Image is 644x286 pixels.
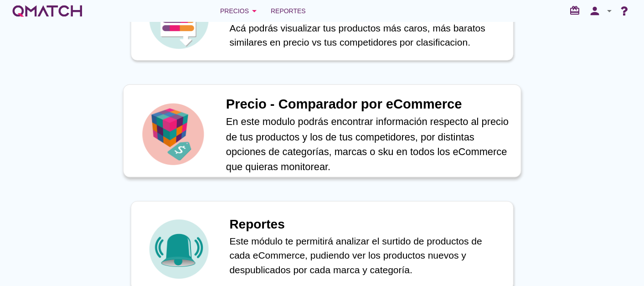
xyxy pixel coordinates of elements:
h1: Reportes [230,215,504,234]
a: white-qmatch-logo [11,2,84,20]
a: Reportes [267,2,309,20]
button: Precios [213,2,267,20]
i: arrow_drop_down [604,5,615,16]
i: redeem [569,5,584,16]
p: En este modulo podrás encontrar información respecto al precio de tus productos y los de tus comp... [226,114,511,174]
i: arrow_drop_down [249,5,260,16]
a: iconPrecio - Comparador por eCommerceEn este modulo podrás encontrar información respecto al prec... [118,86,526,176]
p: Acá podrás visualizar tus productos más caros, más baratos similares en precio vs tus competidore... [230,21,504,50]
p: Este módulo te permitirá analizar el surtido de productos de cada eCommerce, pudiendo ver los pro... [230,234,504,277]
img: icon [139,101,206,167]
span: Reportes [271,5,306,16]
div: Precios [220,5,260,16]
i: person [586,5,604,17]
h1: Precio - Comparador por eCommerce [226,94,511,114]
img: icon [147,217,211,281]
